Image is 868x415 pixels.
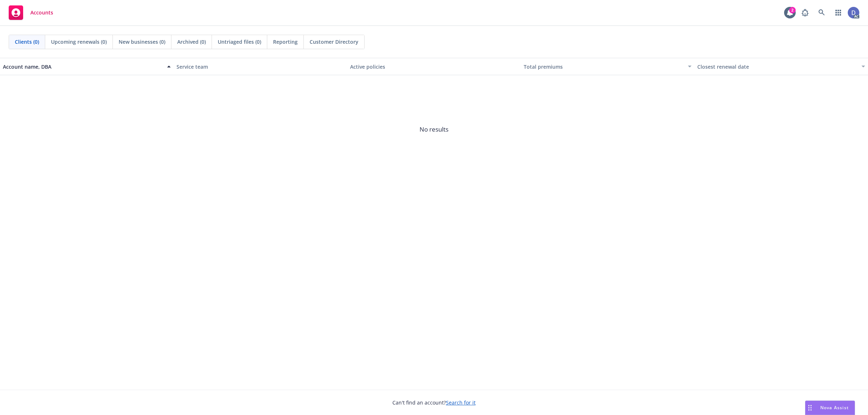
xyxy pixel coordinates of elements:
a: Report a Bug [798,5,812,20]
div: Active policies [350,63,518,70]
div: Drag to move [805,401,814,415]
button: Nova Assist [805,401,855,415]
button: Closest renewal date [694,58,868,75]
span: Reporting [273,38,298,46]
span: Clients (0) [15,38,39,46]
div: Closest renewal date [697,63,857,70]
a: Accounts [6,3,56,23]
span: Accounts [30,10,53,16]
div: Account name, DBA [3,63,163,70]
div: Service team [176,63,344,70]
button: Total premiums [521,58,694,75]
span: New businesses (0) [119,38,165,46]
img: photo [848,7,859,18]
div: 2 [789,7,796,13]
div: Total premiums [524,63,684,70]
a: Search for it [446,399,476,406]
a: Search [814,5,829,20]
span: Archived (0) [177,38,206,46]
a: Switch app [831,5,846,20]
span: Upcoming renewals (0) [51,38,107,46]
span: Untriaged files (0) [218,38,261,46]
button: Service team [174,58,347,75]
span: Nova Assist [820,405,849,411]
button: Active policies [347,58,521,75]
span: Can't find an account? [392,399,476,406]
span: Customer Directory [310,38,358,46]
